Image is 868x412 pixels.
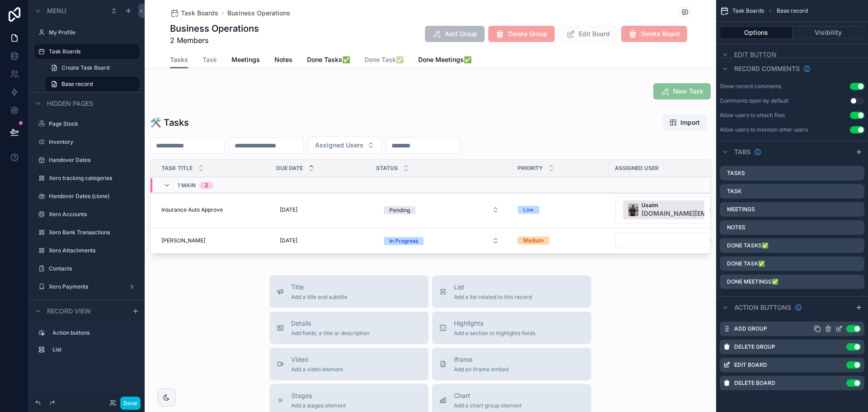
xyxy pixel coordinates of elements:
[178,182,196,189] span: 1 MAIN
[454,366,509,373] span: Add an iframe embed
[734,303,791,312] span: Action buttons
[432,275,591,308] button: ListAdd a list related to this record
[49,120,134,128] label: Page Stock
[432,348,591,380] button: iframeAdd an iframe embed
[432,312,591,344] button: HighlightsAdd a section to highlights fields
[727,260,765,267] label: Done Task✅
[49,193,134,200] label: Handover Dates (clone)
[61,81,93,88] span: Base record
[47,99,93,108] span: Hidden pages
[52,329,132,336] label: Action buttons
[29,322,145,366] div: scrollable content
[161,165,193,172] span: Task Title
[49,229,134,236] label: Xero Bank Transactions
[49,156,134,164] label: Handover Dates
[203,52,217,70] a: Task
[454,283,532,292] span: List
[291,283,347,292] span: Title
[227,9,290,18] a: Business Operations
[170,55,188,64] span: Tasks
[364,55,404,64] span: Done Task✅
[49,48,134,55] label: Task Boards
[734,147,750,156] span: Tabs
[274,52,292,70] a: Notes
[49,211,134,218] label: Xero Accounts
[49,283,121,290] label: Xero Payments
[49,175,134,182] label: Xero tracking categories
[205,182,208,189] div: 2
[49,247,134,254] label: Xero Attachments
[454,319,535,328] span: Highlights
[49,29,134,36] label: My Profile
[454,355,509,364] span: iframe
[170,22,259,35] h1: Business Operations
[52,346,132,353] label: List
[727,278,778,285] label: Done Meetings✅
[418,55,472,64] span: Done Meetings✅
[49,138,134,146] label: Inventory
[181,9,218,18] span: Task Boards
[49,265,134,272] label: Contacts
[231,55,260,64] span: Meetings
[720,97,788,104] div: Comments open by default
[454,402,522,409] span: Add a chart group element
[170,52,188,69] a: Tasks
[727,170,745,177] label: Tasks
[231,52,260,70] a: Meetings
[615,165,659,172] span: Assigned User
[61,64,109,71] span: Create Task Board
[720,26,793,39] button: Options
[269,348,429,380] button: VideoAdd a video element
[720,112,785,119] div: Allow users to attach files
[45,61,139,75] a: Create Task Board
[793,26,865,39] button: Visibility
[47,6,66,15] span: Menu
[454,330,535,337] span: Add a section to highlights fields
[777,7,808,14] span: Base record
[727,188,741,195] label: Task
[170,9,218,18] a: Task Boards
[307,55,350,64] span: Done Tasks✅
[727,242,769,249] label: Done Tasks✅
[269,312,429,344] button: DetailsAdd fields, a title or description
[720,126,808,133] div: Allow users to mention other users
[269,275,429,308] button: TitleAdd a title and subtitle
[454,294,532,301] span: Add a list related to this record
[720,83,781,90] div: Show record comments
[291,402,346,409] span: Add a stages element
[291,391,346,400] span: Stages
[734,343,775,350] label: Delete Group
[734,325,767,332] label: Add Group
[727,224,745,231] label: Notes
[734,361,767,369] label: Edit Board
[203,55,217,64] span: Task
[291,366,343,373] span: Add a video element
[734,64,800,73] span: Record comments
[170,35,259,46] span: 2 Members
[734,379,775,387] label: Delete Board
[364,52,404,70] a: Done Task✅
[734,50,777,59] span: Edit button
[291,319,369,328] span: Details
[45,77,139,91] a: Base record
[732,7,764,14] span: Task Boards
[307,52,350,70] a: Done Tasks✅
[418,52,472,70] a: Done Meetings✅
[276,165,303,172] span: Due Date
[454,391,522,400] span: Chart
[376,165,398,172] span: Status
[47,307,91,316] span: Record view
[291,355,343,364] span: Video
[291,294,347,301] span: Add a title and subtitle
